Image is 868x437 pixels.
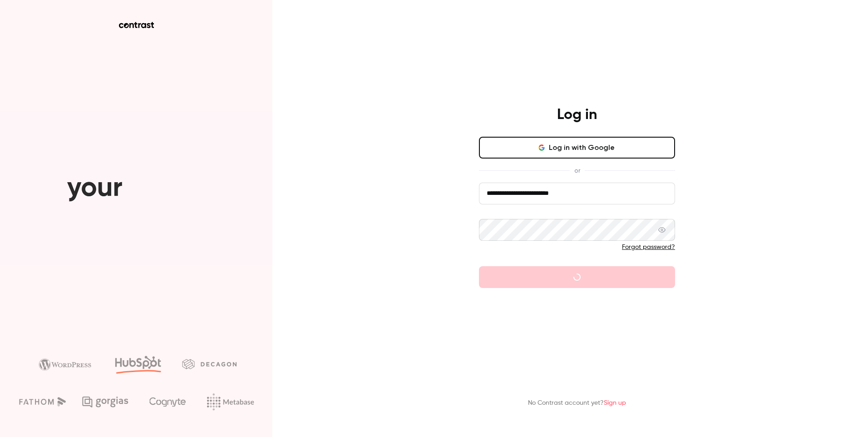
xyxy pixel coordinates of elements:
a: Sign up [604,400,626,406]
h4: Log in [557,106,597,124]
img: decagon [182,359,237,369]
a: Forgot password? [622,244,675,250]
span: or [570,166,585,175]
button: Log in with Google [479,137,675,159]
p: No Contrast account yet? [528,398,626,408]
